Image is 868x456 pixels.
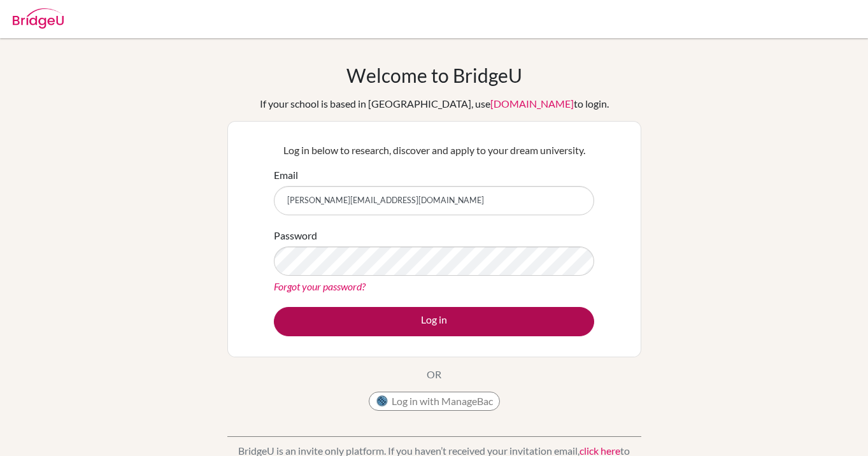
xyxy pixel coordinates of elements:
[274,167,298,183] label: Email
[274,228,317,243] label: Password
[260,96,609,111] div: If your school is based in [GEOGRAPHIC_DATA], use to login.
[427,367,441,382] p: OR
[369,392,500,411] button: Log in with ManageBac
[13,8,64,29] img: Bridge-U
[274,280,366,292] a: Forgot your password?
[346,64,522,87] h1: Welcome to BridgeU
[274,307,594,336] button: Log in
[490,97,574,110] a: [DOMAIN_NAME]
[274,143,594,158] p: Log in below to research, discover and apply to your dream university.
